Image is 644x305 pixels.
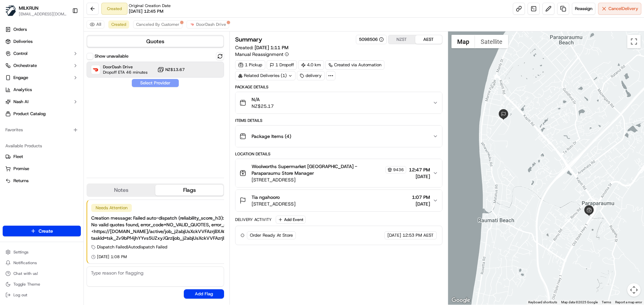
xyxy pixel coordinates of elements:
[409,173,430,180] span: [DATE]
[250,232,293,238] span: Order Ready At Store
[412,194,430,201] span: 1:07 PM
[235,159,442,187] button: Woolworths Supermarket [GEOGRAPHIC_DATA] - Paraparaumu Store Manager9436[STREET_ADDRESS]12:47 PM[...
[13,111,46,117] span: Product Catalog
[450,296,472,305] img: Google
[561,300,598,304] span: Map data ©2025 Google
[235,84,442,90] div: Package Details
[235,190,442,211] button: Tia ngahooro[STREET_ADDRESS]1:07 PM[DATE]
[3,226,81,236] button: Create
[13,75,28,81] span: Engage
[598,3,641,15] button: CancelDelivery
[13,26,27,32] span: Orders
[111,22,126,27] span: Created
[3,247,81,257] button: Settings
[13,178,29,184] span: Returns
[5,154,78,160] a: Fleet
[19,5,39,11] button: MILKRUN
[3,141,81,151] div: Available Products
[325,60,384,70] a: Created via Automation
[255,45,288,51] span: [DATE] 1:11 PM
[393,167,404,172] span: 9436
[572,3,595,15] button: Reassign
[5,178,78,184] a: Returns
[252,201,296,207] span: [STREET_ADDRESS]
[235,51,289,58] button: Manual Reassignment
[252,194,280,201] span: Tia ngahooro
[235,118,442,123] div: Items Details
[129,3,171,8] span: Original Creation Date
[165,67,185,72] span: NZ$13.67
[5,5,16,16] img: MILKRUN
[235,151,442,157] div: Location Details
[409,166,430,173] span: 12:47 PM
[3,280,81,289] button: Toggle Theme
[39,228,53,234] span: Create
[252,96,274,103] span: N/A
[155,185,223,196] button: Flags
[359,36,384,43] button: 5098506
[627,35,641,48] button: Toggle fullscreen view
[13,51,28,57] span: Control
[13,271,38,276] span: Chat with us!
[3,96,81,107] button: Nash AI
[3,60,81,71] button: Orchestrate
[129,8,163,14] span: [DATE] 12:45 PM
[103,64,148,70] span: DoorDash Drive
[3,151,81,162] button: Fleet
[3,3,69,19] button: MILKRUNMILKRUN[EMAIL_ADDRESS][DOMAIN_NAME]
[627,283,641,297] button: Map camera controls
[387,232,401,238] span: [DATE]
[186,20,229,28] button: DoorDash Drive
[157,66,185,73] button: NZ$13.67
[575,6,592,12] span: Reassign
[3,290,81,300] button: Log out
[235,92,442,113] button: N/ANZ$25.17
[415,35,442,44] button: AEST
[602,300,611,304] a: Terms (opens in new tab)
[13,282,40,287] span: Toggle Theme
[388,35,415,44] button: NZST
[136,22,179,27] span: Canceled By Customer
[91,215,304,241] div: Creation message: Failed auto-dispatch (reliability_score_h3): No provider satisfied requirements...
[91,204,132,212] div: Needs Attention
[19,11,67,17] button: [EMAIL_ADDRESS][DOMAIN_NAME]
[267,60,297,70] div: 1 Dropoff
[5,166,78,172] a: Promise
[196,22,226,27] span: DoorDash Drive
[235,71,296,80] div: Related Deliveries (1)
[475,35,508,48] button: Show satellite imagery
[95,53,128,59] label: Show unavailable
[103,70,148,75] span: Dropoff ETA 46 minutes
[450,296,472,305] a: Open this area in Google Maps (opens a new window)
[3,125,81,135] div: Favorites
[13,166,29,172] span: Promise
[13,260,37,265] span: Notifications
[3,269,81,278] button: Chat with us!
[3,258,81,268] button: Notifications
[13,63,37,69] span: Orchestrate
[3,84,81,95] a: Analytics
[13,99,29,105] span: Nash AI
[297,71,325,80] div: delivery
[451,35,475,48] button: Show street map
[235,44,288,51] span: Created:
[276,216,306,224] button: Add Event
[190,22,195,27] img: doordash_logo_v2.png
[3,175,81,186] button: Returns
[87,20,104,28] button: All
[3,24,81,35] a: Orders
[252,133,291,140] span: Package Items ( 4 )
[3,36,81,47] a: Deliveries
[13,39,33,45] span: Deliveries
[108,20,129,28] button: Created
[13,292,27,298] span: Log out
[13,154,23,160] span: Fleet
[235,126,442,147] button: Package Items (4)
[87,36,223,47] button: Quotes
[184,289,224,299] button: Add Flag
[528,300,557,305] button: Keyboard shortcuts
